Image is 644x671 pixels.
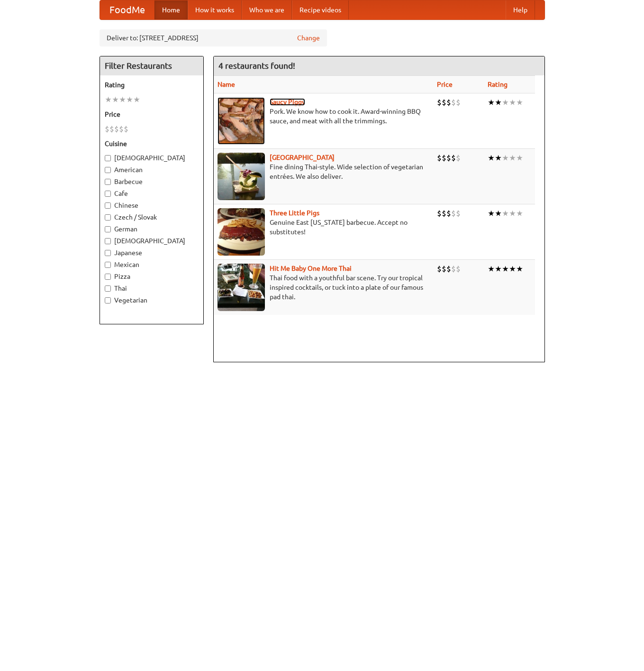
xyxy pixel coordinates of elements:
[488,153,495,163] li: ★
[105,274,111,280] input: Pizza
[109,124,114,134] li: $
[105,284,199,293] label: Thai
[451,97,456,108] li: $
[442,153,446,163] li: $
[218,273,430,302] p: Thai food with a youthful bar scene. Try our tropical inspired cocktails, or tuck into a plate of...
[442,264,446,274] li: $
[105,153,199,163] label: [DEMOGRAPHIC_DATA]
[154,0,188,19] a: Home
[105,224,199,234] label: German
[506,0,535,19] a: Help
[124,124,128,134] li: $
[105,191,111,197] input: Cafe
[218,81,235,88] a: Name
[105,167,111,173] input: American
[488,264,495,274] li: ★
[105,250,111,256] input: Japanese
[516,208,523,219] li: ★
[133,94,140,105] li: ★
[105,94,112,105] li: ★
[456,153,461,163] li: $
[105,177,199,186] label: Barbecue
[502,264,509,274] li: ★
[442,208,446,219] li: $
[105,201,199,210] label: Chinese
[297,33,320,43] a: Change
[114,124,119,134] li: $
[292,0,349,19] a: Recipe videos
[437,264,442,274] li: $
[105,248,199,257] label: Japanese
[218,264,265,311] img: babythai.jpg
[100,0,154,19] a: FoodMe
[509,97,516,108] li: ★
[105,272,199,281] label: Pizza
[502,208,509,219] li: ★
[437,208,442,219] li: $
[451,208,456,219] li: $
[242,0,292,19] a: Who we are
[218,208,265,256] img: littlepigs.jpg
[516,264,523,274] li: ★
[105,297,111,303] input: Vegetarian
[105,260,199,269] label: Mexican
[446,208,451,219] li: $
[188,0,242,19] a: How it works
[451,264,456,274] li: $
[495,97,502,108] li: ★
[218,61,295,70] ng-pluralize: 4 restaurants found!
[105,80,199,90] h5: Rating
[100,56,203,75] h4: Filter Restaurants
[488,97,495,108] li: ★
[218,218,430,237] p: Genuine East [US_STATE] barbecue. Accept no substitutes!
[270,98,305,106] a: Saucy Piggy
[218,162,430,181] p: Fine dining Thai-style. Wide selection of vegetarian entrées. We also deliver.
[105,238,111,244] input: [DEMOGRAPHIC_DATA]
[270,209,319,217] a: Three Little Pigs
[105,226,111,232] input: German
[509,264,516,274] li: ★
[112,94,119,105] li: ★
[488,81,508,88] a: Rating
[105,285,111,292] input: Thai
[270,154,335,161] a: [GEOGRAPHIC_DATA]
[495,153,502,163] li: ★
[119,124,124,134] li: $
[442,97,446,108] li: $
[456,208,461,219] li: $
[105,110,199,119] h5: Price
[105,202,111,209] input: Chinese
[446,264,451,274] li: $
[437,97,442,108] li: $
[105,139,199,148] h5: Cuisine
[270,265,352,272] a: Hit Me Baby One More Thai
[451,153,456,163] li: $
[446,153,451,163] li: $
[437,153,442,163] li: $
[105,165,199,175] label: American
[446,97,451,108] li: $
[488,208,495,219] li: ★
[218,97,265,145] img: saucy.jpg
[100,29,327,46] div: Deliver to: [STREET_ADDRESS]
[509,208,516,219] li: ★
[105,262,111,268] input: Mexican
[502,97,509,108] li: ★
[218,107,430,126] p: Pork. We know how to cook it. Award-winning BBQ sauce, and meat with all the trimmings.
[456,97,461,108] li: $
[218,153,265,200] img: satay.jpg
[495,208,502,219] li: ★
[502,153,509,163] li: ★
[509,153,516,163] li: ★
[456,264,461,274] li: $
[516,97,523,108] li: ★
[105,189,199,198] label: Cafe
[105,236,199,246] label: [DEMOGRAPHIC_DATA]
[126,94,133,105] li: ★
[437,81,453,88] a: Price
[105,155,111,161] input: [DEMOGRAPHIC_DATA]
